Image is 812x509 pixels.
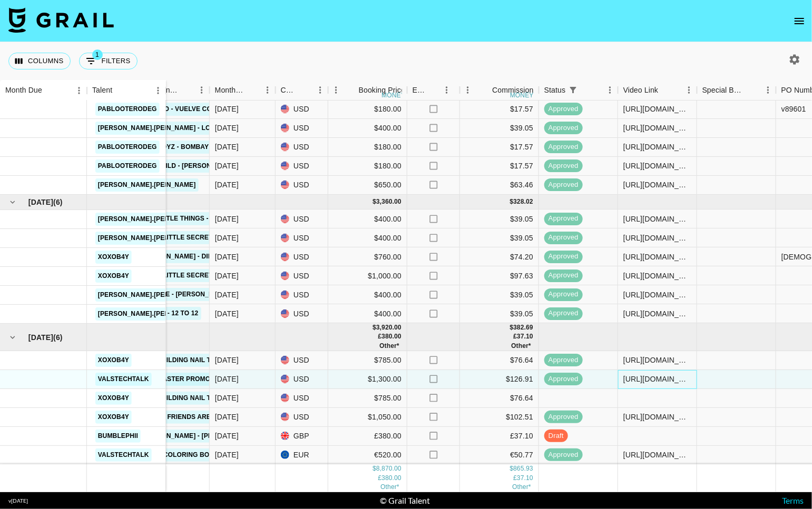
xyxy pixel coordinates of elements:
[194,82,210,98] button: Menu
[580,83,595,97] button: Sort
[460,100,539,119] div: $17.57
[460,138,539,157] div: $17.57
[276,228,328,247] div: USD
[215,271,239,281] div: Jul '25
[328,100,407,119] div: $180.00
[544,80,566,101] div: Status
[544,431,568,441] span: draft
[95,159,160,173] a: pablooterodeg
[460,176,539,195] div: $63.46
[379,342,399,350] span: € 520.00
[381,332,402,341] div: 380.00
[150,83,166,98] button: Menu
[298,83,312,97] button: Sort
[215,104,239,114] div: Jun '25
[378,332,382,341] div: £
[460,304,539,323] div: $39.05
[513,323,533,332] div: 382.69
[215,374,239,384] div: Aug '25
[623,123,691,133] div: https://www.tiktok.com/@patricia.braham/video/7521804163521514765?_r=1&_t=ZT-8xdwQt5dE9P
[623,271,691,281] div: https://www.tiktok.com/@xoxob4y/video/7526982371380317471
[746,83,760,97] button: Sort
[623,104,691,114] div: https://www.tiktok.com/@pablooterodeg/video/7511088499521522949
[95,448,152,462] a: valstechtalk
[517,474,533,483] div: 37.10
[359,80,405,101] div: Booking Price
[139,448,265,462] a: Lake: Coloring Book for Adults
[407,80,460,101] div: Expenses: Remove Commission?
[139,250,273,263] a: [PERSON_NAME] - Die Your Daughter
[328,446,407,465] div: €520.00
[276,408,328,427] div: USD
[281,80,298,101] div: Currency
[210,80,276,101] div: Month Due
[460,389,539,408] div: $76.64
[380,483,399,491] span: € 520.00
[381,474,402,483] div: 380.00
[71,83,87,98] button: Menu
[460,157,539,176] div: $17.57
[328,119,407,138] div: $400.00
[439,82,455,98] button: Menu
[381,92,405,98] div: money
[328,138,407,157] div: $180.00
[602,82,618,98] button: Menu
[789,11,810,32] button: open drawer
[565,83,580,97] button: Show filters
[276,138,328,157] div: USD
[544,161,583,171] span: approved
[139,103,226,116] a: franno - Vuelve Con E
[139,288,232,301] a: Survive - [PERSON_NAME]
[623,80,659,101] div: Video Link
[179,83,194,97] button: Sort
[95,392,132,405] a: xoxob4y
[623,252,691,262] div: https://www.tiktok.com/@xoxob4y/video/7531119829877607711
[510,92,534,98] div: money
[139,178,199,192] a: [PERSON_NAME]
[112,83,127,98] button: Sort
[781,104,806,114] div: v89601
[544,142,583,152] span: approved
[276,176,328,195] div: USD
[215,308,239,319] div: Jul '25
[95,373,152,386] a: valstechtalk
[276,304,328,323] div: USD
[215,393,239,403] div: Aug '25
[623,308,691,319] div: https://www.tiktok.com/@patricia.braham/video/7533345641511079181
[373,197,376,206] div: $
[95,141,160,154] a: pablooterodeg
[510,464,514,473] div: $
[517,332,533,341] div: 37.10
[544,271,583,281] span: approved
[5,195,20,209] button: hide children
[460,209,539,228] div: $39.05
[139,430,258,443] a: [PERSON_NAME] - [PERSON_NAME]
[215,214,239,224] div: Jul '25
[95,288,211,302] a: [PERSON_NAME].[PERSON_NAME]
[131,80,210,101] div: Campaign (Type)
[539,80,618,101] div: Status
[373,464,376,473] div: $
[512,483,531,491] span: € 50.77
[95,251,132,264] a: xoxob4y
[139,141,229,154] a: Hot Boyz - BombayMami
[276,370,328,389] div: USD
[276,157,328,176] div: USD
[544,123,583,133] span: approved
[95,307,211,321] a: [PERSON_NAME].[PERSON_NAME]
[8,497,28,504] div: v [DATE]
[544,290,583,300] span: approved
[139,307,201,320] a: sombr - 12 to 12
[53,197,63,207] span: ( 6 )
[460,266,539,285] div: $97.63
[510,197,514,206] div: $
[373,323,376,332] div: $
[328,389,407,408] div: $785.00
[276,266,328,285] div: USD
[79,53,138,69] button: Show filters
[328,408,407,427] div: $1,050.00
[460,370,539,389] div: $126.91
[8,7,114,33] img: Grail Talent
[328,351,407,370] div: $785.00
[328,304,407,323] div: $400.00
